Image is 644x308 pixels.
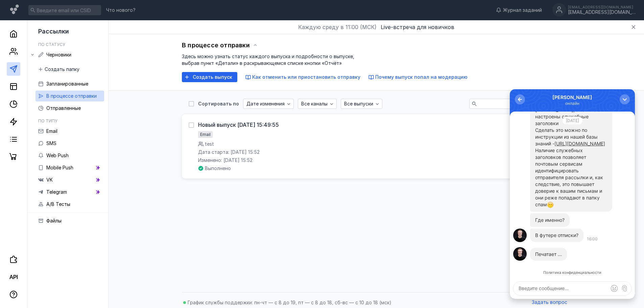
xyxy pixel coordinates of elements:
[35,174,104,185] a: VK
[246,101,285,107] span: Дате изменения
[46,189,67,195] span: Telegram
[200,132,211,137] span: Email
[301,101,328,107] span: Все каналы
[368,74,468,80] button: Почему выпуск попал на модерацию
[568,9,636,15] div: [EMAIL_ADDRESS][DOMAIN_NAME]
[46,105,81,111] span: Отправленные
[25,162,52,168] div: Печатает ...
[35,103,104,114] a: Отправленные
[35,215,104,226] a: Файлы
[35,78,104,89] a: Запланированные
[28,5,101,15] input: Введите email или CSID
[38,28,69,35] span: Рассылки
[35,126,104,137] a: Email
[25,38,97,58] p: Сделать это можно по инструкции из нашей базы знаний -
[35,199,104,210] a: A/B Тесты
[193,74,232,80] span: Создать выпуск
[252,74,360,80] span: Как отменить или приостановить отправку
[503,7,542,14] span: Журнал заданий
[243,99,294,109] button: Дате изменения
[37,112,44,119] span: :slightly_smiling_face:
[33,182,92,185] a: Политика конфиденциальности
[46,201,70,207] span: A/B Тесты
[77,147,88,152] span: 16:00
[298,23,377,31] span: Каждую среду в 11:00 (МСК)
[43,11,82,17] div: онлайн
[45,51,95,57] a: [URL][DOMAIN_NAME]
[35,64,83,74] button: Создать папку
[45,67,79,72] span: Создать папку
[205,141,214,147] a: test
[568,5,636,9] div: [EMAIL_ADDRESS][DOMAIN_NAME]
[198,121,279,128] a: Новый выпуск [DATE] 15:49:55
[188,300,391,305] span: График службы поддержки: пн-чт — с 8 до 19, пт — с 8 до 18, сб-вс — с 10 до 18 (мск)
[38,118,57,123] h5: По типу
[43,5,82,11] div: [PERSON_NAME]
[53,27,73,35] div: [DATE]
[182,72,237,82] button: Создать выпуск
[35,162,104,173] a: Mobile Push
[375,74,468,80] span: Почему выпуск попал на модерацию
[46,140,56,146] span: SMS
[298,99,337,109] button: Все каналы
[245,74,360,80] button: Как отменить или приостановить отправку
[493,7,545,14] a: Журнал заданий
[198,149,260,156] span: Дата старта: [DATE] 15:52
[25,58,97,119] p: Наличие служебных заголовков позволяет почтовым сервисам идентифицировать отправителя рассылки и,...
[198,157,253,164] span: Изменено: [DATE] 15:52
[46,128,57,134] span: Email
[35,49,104,60] a: Черновики
[35,150,104,161] a: Web Push
[46,177,53,183] span: VK
[103,8,139,13] a: Что нового?
[182,53,354,66] span: Здесь можно узнать статус каждого выпуска и подробности о выпуске, выбрав пункт «Детали» в раскры...
[25,11,64,23] a: [URL][DOMAIN_NAME]
[205,165,231,172] span: Выполнено
[381,23,454,31] button: Live-встреча для новичков
[25,143,69,149] p: В футере отписки?
[106,8,136,13] span: Что нового?
[341,99,382,109] button: Все выпуски
[46,81,88,87] span: Запланированные
[528,298,571,308] button: Задать вопрос
[46,52,71,57] span: Черновики
[344,101,373,107] span: Все выпуски
[38,42,65,47] h5: По статусу
[46,152,69,158] span: Web Push
[35,91,104,101] a: В процессе отправки
[35,187,104,197] a: Telegram
[198,101,239,106] div: Сортировать по
[198,121,279,128] div: Новый выпуск [DATE] 15:49:55
[46,165,73,170] span: Mobile Push
[381,24,454,30] span: Live-встреча для новичков
[25,127,55,134] p: Где именно?
[46,218,62,223] span: Файлы
[205,141,214,147] span: test
[46,93,97,99] span: В процессе отправки
[182,42,250,49] span: В процессе отправки
[35,138,104,149] a: SMS
[532,300,567,305] span: Задать вопрос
